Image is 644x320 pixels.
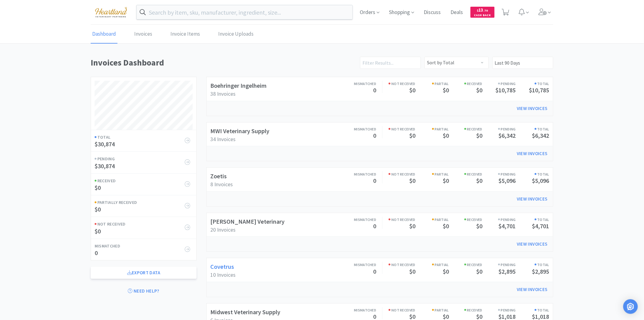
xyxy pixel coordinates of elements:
a: Pending$30,874 [91,151,196,173]
a: Covetrus [210,263,234,270]
span: $ [477,9,478,12]
a: Total$6,342 [516,126,549,139]
a: Total$5,096 [516,171,549,184]
h6: Pending [482,81,516,87]
span: $5,096 [532,177,549,184]
a: Partial$0 [415,171,449,184]
a: Received$0 [449,217,482,230]
a: Received$0 [449,171,482,184]
a: Partial$0 [415,262,449,275]
span: $2,895 [532,268,549,275]
h6: Not Received [389,126,415,132]
h6: Not Received [389,171,415,177]
span: $0 [409,177,415,184]
a: Pending$5,096 [482,171,516,184]
h6: Received [449,307,482,313]
a: MWI Veterinary Supply [210,127,269,135]
span: $0 [409,222,415,230]
h6: Received [449,217,482,222]
a: Not Received$0 [389,171,415,184]
h6: Not Received [389,262,415,268]
img: cad7bdf275c640399d9c6e0c56f98fd2_10.png [91,4,131,20]
span: $0 [409,86,415,94]
a: $13.70Cash Back [471,4,495,20]
h6: Mismatched [343,262,376,268]
span: $0 [443,86,449,94]
h6: Total [516,217,549,222]
h6: Partial [415,262,449,268]
span: $0 [443,132,449,139]
a: Received$0 [91,173,196,195]
h6: Pending [482,126,516,132]
span: 0 [373,177,376,184]
h6: Partial [415,171,449,177]
h6: Total [516,81,549,87]
a: Partial$0 [415,81,449,94]
a: Midwest Veterinary Supply [210,308,280,316]
a: View Invoices [513,102,552,115]
h6: Total [516,126,549,132]
a: View Invoices [513,283,552,296]
span: 0 [373,222,376,230]
h6: Received [449,126,482,132]
input: Search by item, sku, manufacturer, ingredient, size... [137,5,352,19]
span: $0 [476,177,482,184]
span: $0 [95,184,101,191]
h6: Mismatched [343,307,376,313]
a: View Invoices [513,148,552,160]
span: $0 [476,268,482,275]
h6: Mismatched [343,81,376,87]
a: Need Help? [91,285,197,297]
h6: Mismatched [343,217,376,222]
span: $0 [443,268,449,275]
h6: Pending [95,155,187,162]
h6: Partial [415,81,449,87]
h6: Received [449,81,482,87]
span: $0 [476,132,482,139]
a: Boehringer Ingelheim [210,82,267,89]
div: Open Intercom Messenger [623,299,638,314]
span: $5,096 [499,177,516,184]
h6: Not Received [95,221,187,227]
span: $0 [409,132,415,139]
span: $30,874 [95,140,115,148]
h6: Not Received [389,81,415,87]
a: Mismatched0 [343,126,376,139]
a: Pending$2,895 [482,262,516,275]
a: View Invoices [513,193,552,205]
a: [PERSON_NAME] Veterinary [210,218,285,225]
a: Partial$0 [415,217,449,230]
h6: Partially Received [95,199,187,206]
a: Total$2,895 [516,262,549,275]
span: Cash Back [474,14,491,18]
a: Not Received$0 [389,262,415,275]
span: 0 [373,86,376,94]
span: $0 [443,177,449,184]
span: $0 [443,222,449,230]
a: Zoetis [210,172,227,180]
span: . 70 [483,9,488,12]
a: Dashboard [91,25,117,44]
a: Received$0 [449,126,482,139]
span: $0 [476,222,482,230]
a: Mismatched0 [343,171,376,184]
a: Discuss [422,10,443,15]
h6: Total [516,171,549,177]
a: Mismatched0 [343,262,376,275]
span: $0 [476,86,482,94]
span: 20 Invoices [210,226,236,233]
a: Mismatched0 [343,81,376,94]
span: $4,701 [499,222,516,230]
span: $4,701 [532,222,549,230]
a: Total$30,874 [91,130,196,151]
a: Invoice Items [169,25,201,44]
input: Select date range [492,57,553,69]
h6: Partial [415,126,449,132]
a: Received$0 [449,262,482,275]
a: Pending$4,701 [482,217,516,230]
span: $0 [95,205,101,213]
h6: Mismatched [95,243,187,249]
a: Pending$10,785 [482,81,516,94]
a: Total$10,785 [516,81,549,94]
a: Invoice Uploads [217,25,255,44]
